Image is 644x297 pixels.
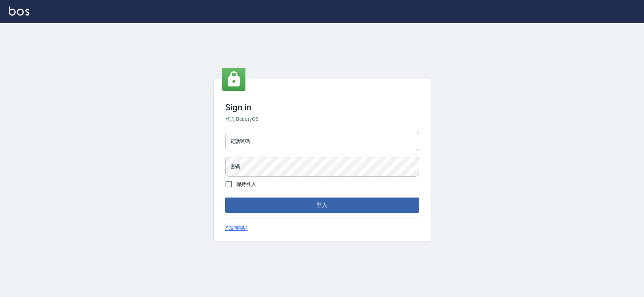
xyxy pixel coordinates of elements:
span: 保持登入 [236,181,257,188]
a: 忘記密碼? [225,225,248,232]
button: 登入 [225,198,419,213]
img: Logo [9,7,29,16]
h6: 登入 BeautyOS [225,115,419,123]
h3: Sign in [225,102,419,113]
